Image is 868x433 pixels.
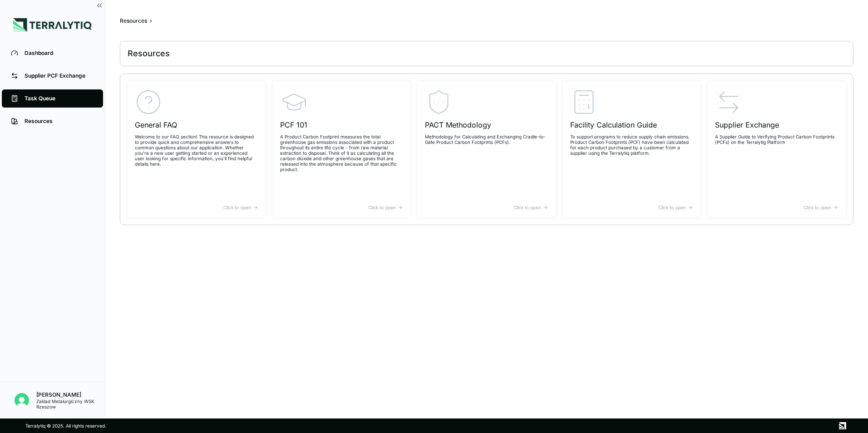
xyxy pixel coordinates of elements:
[273,81,411,217] a: PCF 101A Product Carbon Footprint measures the total greenhouse gas emissions associated with a p...
[425,205,548,210] div: Click to open
[11,389,33,411] button: Open user button
[135,205,258,210] div: Click to open
[418,81,556,217] a: PACT MethodologyMethodology for Calculating and Exchanging Cradle-to-Gate Product Carbon Footprin...
[708,81,846,217] a: Supplier ExchangeA Supplier Guide to Verifying Product Carbon Footprints (PCFs) on the Terralytig...
[715,119,838,130] h3: Supplier Exchange
[36,399,105,409] div: Zaklad Metalurgiczny WSK Rzeszow
[36,391,105,399] div: [PERSON_NAME]
[570,205,694,210] div: Click to open
[13,18,92,32] img: Logo
[570,119,694,130] h3: Facility Calculation Guide
[135,119,258,130] h3: General FAQ
[425,134,548,145] p: Methodology for Calculating and Exchanging Cradle-to-Gate Product Carbon Footprints (PCFs).
[715,134,838,145] p: A Supplier Guide to Verifying Product Carbon Footprints (PCFs) on the Terralytig Platform
[120,17,147,25] div: Resources
[570,134,694,156] p: To support programs to reduce supply chain emissions, Product Carbon Footprints (PCF) have been c...
[150,17,152,25] span: ›
[25,118,94,125] div: Resources
[425,119,548,130] h3: PACT Methodology
[25,72,94,79] div: Supplier PCF Exchange
[15,393,29,408] img: Mirosław Lenard
[715,205,838,210] div: Click to open
[280,205,404,210] div: Click to open
[128,81,266,217] a: General FAQWelcome to our FAQ section! This resource is designed to provide quick and comprehensi...
[25,49,94,57] div: Dashboard
[135,134,258,167] p: Welcome to our FAQ section! This resource is designed to provide quick and comprehensive answers ...
[128,48,170,59] div: Resources
[280,119,404,130] h3: PCF 101
[280,134,404,172] p: A Product Carbon Footprint measures the total greenhouse gas emissions associated with a product ...
[25,95,94,102] div: Task Queue
[563,81,701,217] a: Facility Calculation GuideTo support programs to reduce supply chain emissions, Product Carbon Fo...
